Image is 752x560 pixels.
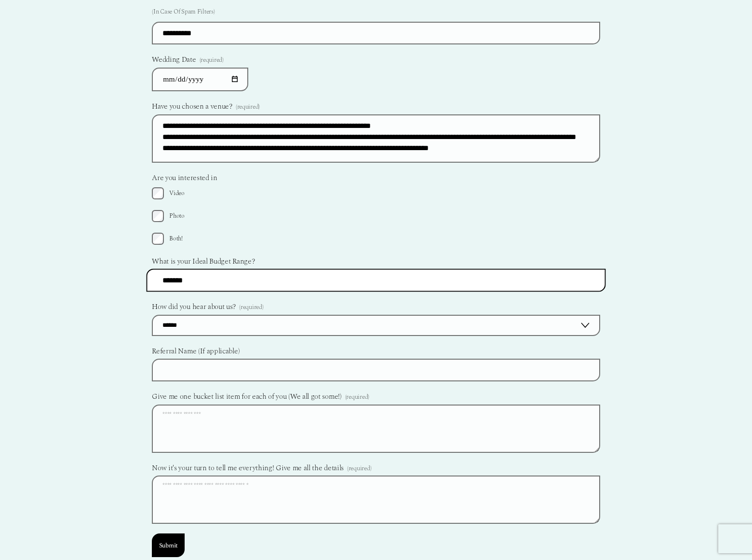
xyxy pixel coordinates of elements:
[152,315,600,336] select: How did you hear about us?
[152,256,255,267] span: What is your Ideal Budget Range?
[152,172,217,183] span: Are you interested in
[239,303,263,312] span: (required)
[169,189,185,198] span: Video
[345,392,369,402] span: (required)
[152,101,232,112] span: Have you chosen a venue?
[200,56,224,65] span: (required)
[152,301,236,312] span: How did you hear about us?
[152,462,344,474] span: Now it's your turn to tell me everything! Give me all the details
[152,533,185,557] button: Submit
[169,211,185,221] span: Photo
[152,210,164,222] input: Photo
[236,102,260,112] span: (required)
[152,187,164,199] input: Video
[152,391,341,402] span: Give me one bucket list item for each of you (We all got some!)
[152,54,196,65] span: Wedding Date
[152,346,240,357] span: Referral Name (If applicable)
[169,234,183,244] span: Both!
[152,4,600,20] p: (In Case Of Spam Filters)
[347,464,371,474] span: (required)
[152,233,164,245] input: Both!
